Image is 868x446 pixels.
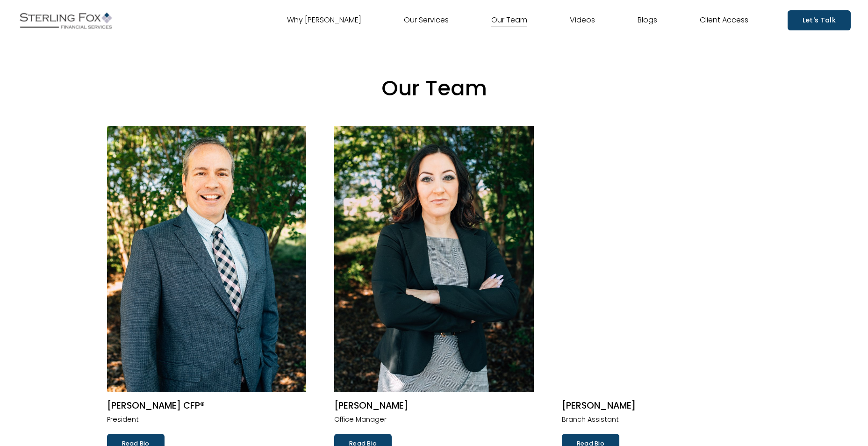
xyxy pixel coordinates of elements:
[700,13,748,28] a: Client Access
[638,13,657,28] a: Blogs
[562,400,761,412] h2: [PERSON_NAME]
[334,400,534,412] h2: [PERSON_NAME]
[17,9,115,32] img: Sterling Fox Financial Services
[107,126,307,392] img: Robert W. Volpe CFP®
[107,70,761,108] p: Our Team
[107,400,307,412] h2: [PERSON_NAME] CFP®
[562,414,761,426] p: Branch Assistant
[491,13,527,28] a: Our Team
[334,126,534,392] img: Lisa M. Coello
[788,10,851,30] a: Let's Talk
[287,13,361,28] a: Why [PERSON_NAME]
[570,13,595,28] a: Videos
[562,126,761,392] img: Kerri Pait
[107,414,307,426] p: President
[404,13,449,28] a: Our Services
[334,414,534,426] p: Office Manager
